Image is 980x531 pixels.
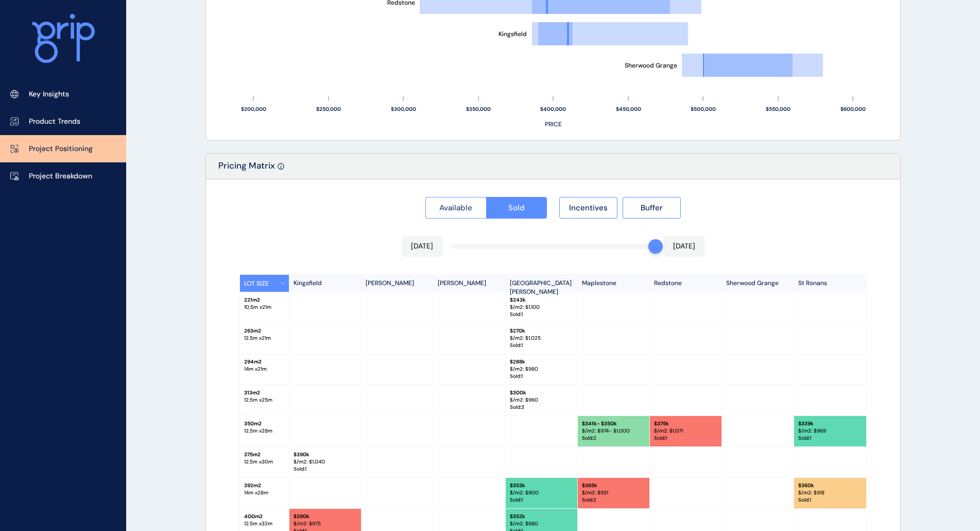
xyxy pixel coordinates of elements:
p: $ 375k [654,420,717,427]
p: Project Breakdown [29,171,92,181]
p: [DATE] [673,241,695,252]
p: 10.5 m x 21 m [244,304,285,311]
p: Sold : 1 [510,342,573,349]
p: [GEOGRAPHIC_DATA][PERSON_NAME] [506,275,578,292]
p: $ 390k [294,451,357,458]
text: $200,000 [241,106,266,112]
p: $ 360k [798,482,862,489]
p: $/m2: $ 974 - $1,000 [582,427,645,435]
button: Incentives [559,197,617,219]
p: Sold : 3 [510,404,573,411]
button: Available [425,197,486,219]
p: Sold : 1 [510,373,573,380]
p: $ 288k [510,358,573,366]
p: 12.5 m x 30 m [244,458,285,466]
span: Buffer [641,203,663,213]
text: Kingsfield [498,30,527,38]
p: $ 365k [582,482,645,489]
p: 14 m x 21 m [244,366,285,373]
p: Pricing Matrix [218,160,275,179]
p: $/m2: $ 1,040 [294,458,357,466]
p: 14 m x 28 m [244,489,285,496]
p: Project Positioning [29,144,93,154]
button: LOT SIZE [240,275,289,292]
p: $/m2: $ 980 [510,366,573,373]
text: $550,000 [766,106,790,112]
p: $ 352k [510,513,573,520]
p: $/m2: $ 900 [510,489,573,496]
p: [PERSON_NAME] [434,275,506,292]
p: $/m2: $ 975 [294,520,357,527]
p: 350 m2 [244,420,285,427]
p: $/m2: $ 969 [798,427,862,435]
p: $ 243k [510,296,573,304]
p: $ 341k - $350k [582,420,645,427]
p: $/m2: $ 931 [582,489,645,496]
span: Sold [508,203,525,213]
p: 263 m2 [244,327,285,335]
p: Sold : 1 [294,466,357,473]
p: Sold : 1 [510,496,573,504]
p: $/m2: $ 1,025 [510,335,573,342]
p: Redstone [650,275,722,292]
p: $ 300k [510,389,573,396]
p: $/m2: $ 918 [798,489,862,496]
p: 12.5 m x 25 m [244,396,285,404]
p: 313 m2 [244,389,285,396]
p: 392 m2 [244,482,285,489]
p: Kingsfield [289,275,362,292]
span: Available [439,203,472,213]
p: Maplestone [578,275,650,292]
p: Sold : 1 [798,496,862,504]
p: Sold : 1 [654,435,717,442]
text: $400,000 [540,106,566,112]
p: Sold : 1 [510,311,573,318]
p: 400 m2 [244,513,285,520]
p: 12.5 m x 32 m [244,520,285,527]
p: $ 339k [798,420,862,427]
p: 12.5 m x 21 m [244,335,285,342]
p: $/m2: $ 960 [510,396,573,404]
text: $250,000 [316,106,341,112]
text: $450,000 [616,106,641,112]
p: 294 m2 [244,358,285,366]
p: Product Trends [29,117,80,127]
p: 375 m2 [244,451,285,458]
button: Buffer [623,197,681,219]
text: $600,000 [840,106,866,112]
p: Sold : 2 [582,435,645,442]
text: $500,000 [691,106,716,112]
p: $/m2: $ 880 [510,520,573,527]
p: Key Insights [29,89,69,99]
p: Sold : 1 [798,435,862,442]
span: Incentives [569,203,608,213]
p: $ 270k [510,327,573,335]
p: [PERSON_NAME] [362,275,434,292]
p: $ 390k [294,513,357,520]
p: [DATE] [411,241,433,252]
p: Sherwood Grange [722,275,794,292]
p: $/m2: $ 1,071 [654,427,717,435]
p: 12.5 m x 28 m [244,427,285,435]
p: 221 m2 [244,296,285,304]
p: $/m2: $ 1,100 [510,304,573,311]
p: Sold : 2 [582,496,645,504]
text: $350,000 [466,106,491,112]
text: Sherwood Grange [625,61,677,70]
p: St Ronans [794,275,866,292]
p: $ 353k [510,482,573,489]
text: $300,000 [391,106,416,112]
text: PRICE [545,120,562,128]
button: Sold [486,197,547,219]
